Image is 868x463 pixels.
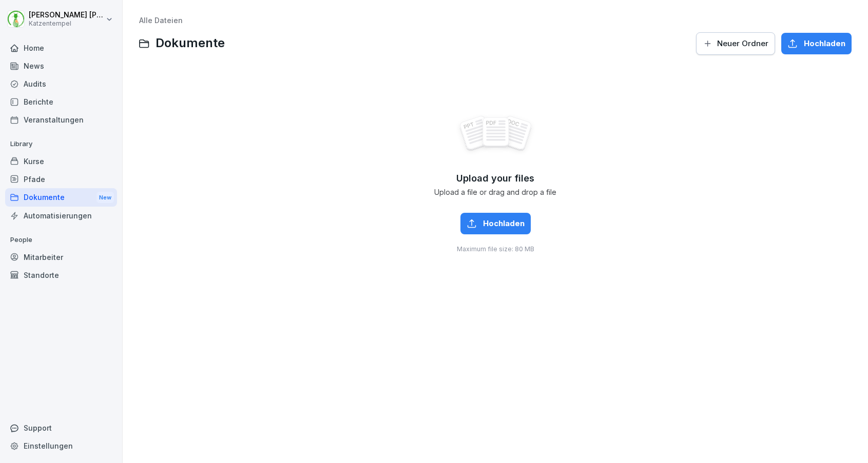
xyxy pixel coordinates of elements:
[434,188,556,197] span: Upload a file or drag and drop a file
[456,173,534,184] span: Upload your files
[5,93,117,111] a: Berichte
[5,266,117,284] a: Standorte
[5,188,117,207] div: Dokumente
[5,152,117,170] a: Kurse
[5,419,117,437] div: Support
[5,188,117,207] a: DokumenteNew
[5,437,117,455] a: Einstellungen
[29,11,104,19] p: [PERSON_NAME] [PERSON_NAME]
[156,36,225,51] span: Dokumente
[457,245,534,254] span: Maximum file size: 80 MB
[5,111,117,129] a: Veranstaltungen
[781,33,852,54] button: Hochladen
[717,38,768,49] span: Neuer Ordner
[804,38,845,49] span: Hochladen
[97,192,114,204] div: New
[696,32,775,55] button: Neuer Ordner
[5,248,117,266] a: Mitarbeiter
[5,232,117,248] p: People
[139,16,183,25] a: Alle Dateien
[483,218,525,229] span: Hochladen
[5,207,117,225] a: Automatisierungen
[29,20,104,27] p: Katzentempel
[5,75,117,93] a: Audits
[5,136,117,152] p: Library
[460,213,531,234] button: Hochladen
[5,170,117,188] a: Pfade
[5,57,117,75] a: News
[5,39,117,57] a: Home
